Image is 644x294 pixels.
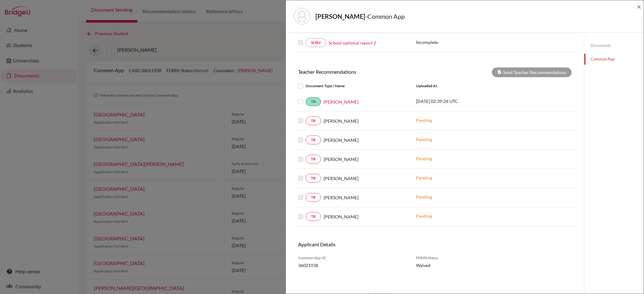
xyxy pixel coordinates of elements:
[324,156,358,163] span: [PERSON_NAME]
[416,136,501,143] p: Pending
[324,99,358,105] a: [PERSON_NAME]
[298,262,407,269] span: 36021938
[324,137,358,143] span: [PERSON_NAME]
[324,175,358,182] span: [PERSON_NAME]
[329,40,376,46] a: School optional report 2
[298,241,430,247] h6: Applicant Details
[492,67,572,77] div: Send Teacher Recommendations
[306,212,321,221] a: TR
[315,13,365,20] strong: [PERSON_NAME]
[306,155,321,163] a: TR
[416,194,501,200] p: Pending
[293,82,411,90] div: Document Type / Name
[416,98,501,104] p: [DATE] 02:39:26 UTC
[306,136,321,144] a: TR
[416,117,501,124] p: Pending
[416,262,477,269] span: Waived
[306,97,321,106] a: TR
[306,116,321,125] a: TR
[298,255,407,261] span: Common App ID
[416,174,501,181] p: Pending
[306,193,321,202] a: TR
[324,194,358,201] span: [PERSON_NAME]
[416,155,501,162] p: Pending
[637,3,641,10] button: Close
[416,213,501,219] p: Pending
[416,255,477,261] span: FERPA Status
[324,213,358,220] span: [PERSON_NAME]
[411,82,506,90] div: Uploaded at
[324,118,358,124] span: [PERSON_NAME]
[293,69,435,75] h6: Teacher Recommendations
[637,2,641,11] span: ×
[584,40,644,51] a: Documents
[306,38,326,47] a: SOR2
[365,13,405,20] span: - Common App
[584,54,644,65] a: Common App
[306,174,321,183] a: TR
[416,39,481,45] p: Incomplete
